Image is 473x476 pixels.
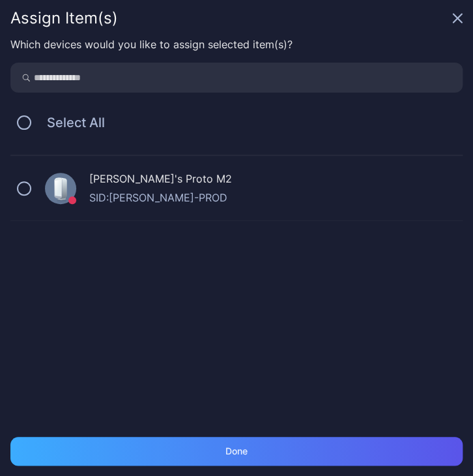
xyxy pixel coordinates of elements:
[38,115,105,130] span: Select All
[10,37,463,52] div: Which devices would you like to assign selected item(s)?
[10,437,463,466] button: Done
[10,10,447,26] div: Assign Item(s)
[89,190,463,205] div: SID: [PERSON_NAME]-PROD
[89,171,463,190] div: [PERSON_NAME]'s Proto M2
[225,446,248,456] div: Done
